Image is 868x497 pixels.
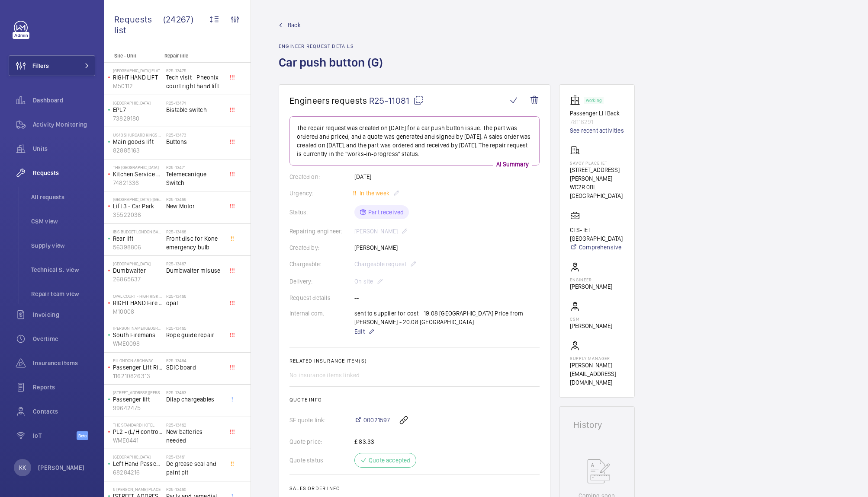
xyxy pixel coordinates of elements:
p: 68284216 [113,468,163,477]
p: [STREET_ADDRESS][PERSON_NAME] [570,166,624,183]
p: 56398806 [113,243,163,252]
h2: R25-13467 [166,261,223,266]
h2: Sales order info [289,485,540,491]
span: Dilap chargeables [166,395,223,404]
span: SDIC board [166,363,223,372]
a: Comprehensive [570,243,624,252]
h2: R25-13463 [166,390,223,395]
p: [PERSON_NAME] [38,463,85,472]
span: Front disc for Kone emergency bulb [166,234,223,252]
p: Rear lift [113,234,163,243]
p: Site - Unit [104,53,161,59]
a: See recent activities [570,126,624,135]
span: Telemecanique Switch [166,170,223,187]
p: Savoy Place IET [570,160,624,166]
span: Dashboard [33,96,95,105]
p: WME0098 [113,339,163,348]
p: 73829180 [113,114,163,123]
p: South Firemans [113,331,163,339]
span: Contacts [33,407,95,416]
span: Reports [33,383,95,392]
span: New batteries needed [166,427,223,445]
p: [GEOGRAPHIC_DATA] [113,261,163,266]
span: R25-11081 [369,95,424,106]
p: CSM [570,316,612,322]
span: Back [288,21,301,29]
p: [GEOGRAPHIC_DATA] Flats 1-65 - High Risk Building [113,68,163,73]
span: Invoicing [33,310,95,319]
p: Engineer [570,277,612,282]
span: opal [166,299,223,307]
span: New Motor [166,202,223,210]
span: Units [33,144,95,153]
span: Engineers requests [289,95,367,106]
h2: R25-13474 [166,100,223,105]
span: Technical S. view [31,265,95,274]
p: [GEOGRAPHIC_DATA] [113,100,163,105]
p: Supply manager [570,356,624,361]
p: [GEOGRAPHIC_DATA] [113,454,163,459]
p: RIGHT HAND Fire Fighting Lift 11 Floors Machine Roomless [113,299,163,307]
img: elevator.svg [570,95,584,105]
p: 82885163 [113,146,163,155]
h2: R25-13461 [166,454,223,459]
h2: R25-13466 [166,293,223,299]
p: 99642475 [113,404,163,412]
span: All requests [31,193,95,201]
span: De grease seal and paint pit [166,459,223,477]
p: [STREET_ADDRESS][PERSON_NAME] [113,390,163,395]
p: RIGHT HAND LIFT [113,73,163,82]
p: The [GEOGRAPHIC_DATA] [113,165,163,170]
span: IoT [33,431,77,440]
p: AI Summary [493,160,532,169]
span: Edit [354,327,365,336]
span: Buttons [166,137,223,146]
span: CSM view [31,217,95,226]
p: Kitchen Service Lift [113,170,163,178]
p: [PERSON_NAME] [570,322,612,330]
p: CTS- IET [GEOGRAPHIC_DATA] [570,226,624,243]
p: Passenger LH Back [570,109,624,118]
h2: R25-13469 [166,197,223,202]
h1: History [573,421,620,429]
p: PL2 - (L/H controller) [113,427,163,436]
h2: R25-13465 [166,325,223,331]
p: Passenger Lift Right Hand [113,363,163,372]
p: KK [19,463,26,472]
p: 35522036 [113,210,163,219]
h2: Engineer request details [279,43,388,49]
p: Passenger lift [113,395,163,404]
p: M50112 [113,82,163,90]
p: [PERSON_NAME][EMAIL_ADDRESS][DOMAIN_NAME] [570,361,624,387]
h2: R25-13464 [166,358,223,363]
span: Beta [77,431,88,440]
p: 26865637 [113,275,163,284]
p: Main goods lift [113,137,163,146]
p: [GEOGRAPHIC_DATA] ([GEOGRAPHIC_DATA]) [113,197,163,202]
span: Bistable switch [166,105,223,114]
p: UK43 Shurgard Kings Cross [113,132,163,137]
p: The Standard Hotel [113,422,163,427]
h2: R25-13471 [166,165,223,170]
h2: R25-13462 [166,422,223,427]
p: WC2R 0BL [GEOGRAPHIC_DATA] [570,183,624,200]
span: Filters [32,61,49,70]
span: Rope guide repair [166,331,223,339]
a: 00021597 [354,416,390,424]
p: Left Hand Passenger Lift [113,459,163,468]
p: 74821336 [113,178,163,187]
p: 5 [PERSON_NAME] PLACE [113,487,163,492]
span: Dumbwaiter misuse [166,266,223,275]
span: Activity Monitoring [33,120,95,129]
span: Requests list [114,14,163,35]
span: Repair team view [31,290,95,298]
p: WME0441 [113,436,163,445]
h2: R25-13468 [166,229,223,234]
p: M10008 [113,307,163,316]
p: Repair title [164,53,222,59]
button: Filters [9,55,95,76]
p: Dumbwaiter [113,266,163,275]
h2: Related insurance item(s) [289,358,540,364]
h1: Car push button (G) [279,54,388,84]
p: [PERSON_NAME][GEOGRAPHIC_DATA] - [GEOGRAPHIC_DATA] [113,325,163,331]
